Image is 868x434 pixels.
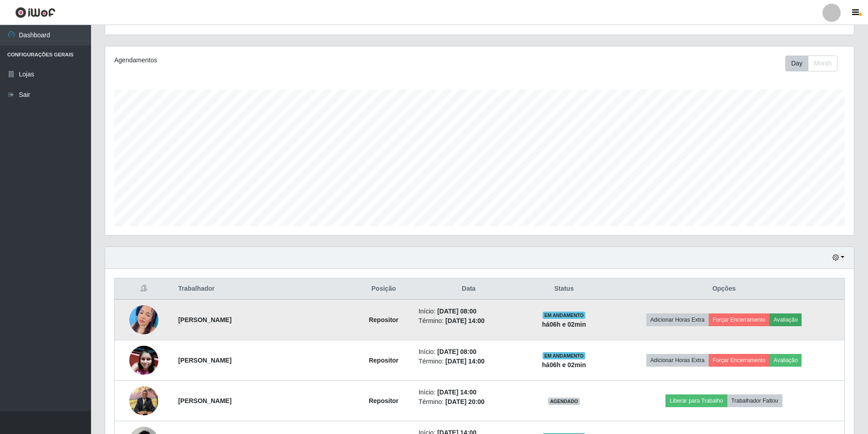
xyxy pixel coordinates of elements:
[646,313,709,326] button: Adicionar Horas Extra
[354,278,413,300] th: Posição
[418,397,519,407] li: Término:
[808,56,838,71] button: Month
[413,278,524,300] th: Data
[524,278,604,300] th: Status
[785,56,808,71] button: Day
[542,361,586,368] strong: há 06 h e 02 min
[770,313,802,326] button: Avaliação
[446,358,485,365] time: [DATE] 14:00
[665,394,727,407] button: Liberar para Trabalho
[178,397,231,404] strong: [PERSON_NAME]
[418,388,519,397] li: Início:
[446,317,485,324] time: [DATE] 14:00
[15,7,56,18] img: CoreUI Logo
[129,381,158,420] img: 1748464437090.jpeg
[437,348,477,355] time: [DATE] 08:00
[173,278,354,300] th: Trabalhador
[437,389,477,396] time: [DATE] 14:00
[785,56,838,71] div: First group
[770,354,802,367] button: Avaliação
[543,312,586,319] span: EM ANDAMENTO
[178,357,231,364] strong: [PERSON_NAME]
[646,354,709,367] button: Adicionar Horas Extra
[604,278,844,300] th: Opções
[178,316,231,323] strong: [PERSON_NAME]
[369,397,398,404] strong: Repositor
[418,316,519,326] li: Término:
[542,321,586,328] strong: há 06 h e 02 min
[785,56,845,71] div: Toolbar with button groups
[709,354,770,367] button: Forçar Encerramento
[446,398,485,405] time: [DATE] 20:00
[418,347,519,357] li: Início:
[418,307,519,316] li: Início:
[437,308,477,315] time: [DATE] 08:00
[543,352,586,359] span: EM ANDAMENTO
[418,357,519,366] li: Término:
[129,288,158,352] img: 1753795450805.jpeg
[369,357,398,364] strong: Repositor
[114,56,411,65] div: Agendamentos
[709,313,770,326] button: Forçar Encerramento
[129,346,158,375] img: 1754082029820.jpeg
[727,394,782,407] button: Trabalhador Faltou
[369,316,398,323] strong: Repositor
[548,398,580,405] span: AGENDADO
